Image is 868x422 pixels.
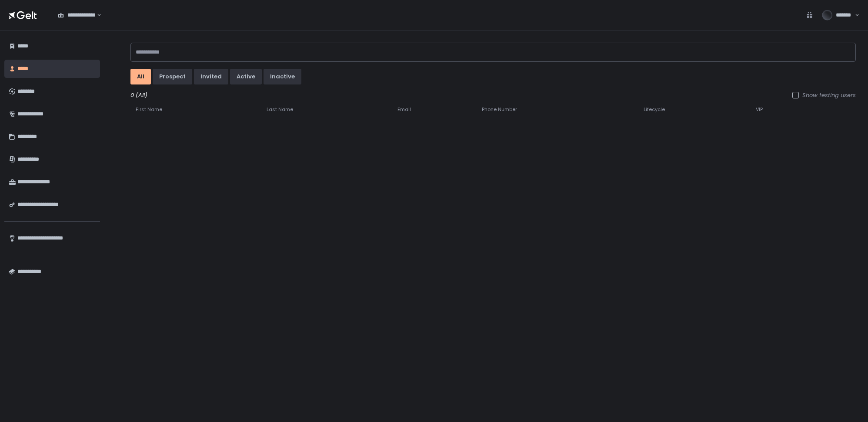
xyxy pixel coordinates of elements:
button: inactive [264,69,301,84]
div: prospect [159,73,186,81]
button: invited [194,69,228,84]
span: Email [397,106,411,113]
input: Search for option [96,11,96,20]
button: prospect [153,69,192,84]
div: 0 (All) [130,91,856,99]
div: Search for option [52,6,101,24]
div: active [237,73,255,81]
div: All [137,73,144,81]
button: active [230,69,262,84]
button: All [130,69,151,84]
span: VIP [756,106,763,113]
div: invited [200,73,222,81]
span: Lifecycle [644,106,665,113]
span: Last Name [267,106,293,113]
span: Phone Number [482,106,517,113]
div: inactive [270,73,295,81]
span: First Name [136,106,162,113]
